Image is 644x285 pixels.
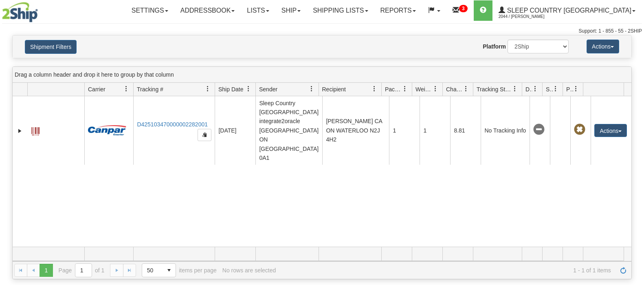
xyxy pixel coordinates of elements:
a: Reports [374,0,422,21]
button: Shipment Filters [25,40,77,54]
iframe: chat widget [625,101,643,184]
a: Tracking Status filter column settings [508,82,522,96]
span: items per page [142,263,217,277]
a: Lists [241,0,275,21]
span: 2044 / [PERSON_NAME] [499,13,560,21]
a: Addressbook [174,0,241,21]
span: Weight [415,85,433,93]
span: 1 - 1 of 1 items [281,267,611,274]
td: Sleep Country [GEOGRAPHIC_DATA] integrate2oracle [GEOGRAPHIC_DATA] ON [GEOGRAPHIC_DATA] 0A1 [255,96,322,165]
span: Pickup Status [566,85,573,93]
a: Ship Date filter column settings [242,82,255,96]
button: Actions [587,40,619,53]
span: Recipient [322,85,346,93]
span: Charge [446,85,463,93]
span: No Tracking Info [533,124,545,135]
span: Pickup Not Assigned [574,124,585,135]
span: select [163,264,176,277]
a: Expand [16,127,24,135]
span: Carrier [88,85,106,93]
a: Carrier filter column settings [119,82,133,96]
a: 3 [446,0,474,21]
a: Delivery Status filter column settings [528,82,542,96]
a: Tracking # filter column settings [201,82,215,96]
span: Packages [385,85,402,93]
div: Support: 1 - 855 - 55 - 2SHIP [2,28,642,35]
td: No Tracking Info [481,96,530,165]
a: Settings [125,0,174,21]
span: Page of 1 [59,263,105,277]
span: Shipment Issues [546,85,553,93]
div: grid grouping header [13,67,631,83]
a: Label [31,124,40,137]
a: Weight filter column settings [429,82,442,96]
button: Actions [594,124,627,137]
span: Sleep Country [GEOGRAPHIC_DATA] [505,7,631,14]
td: 1 [420,96,450,165]
a: Pickup Status filter column settings [569,82,583,96]
td: [PERSON_NAME] CA ON WATERLOO N2J 4H2 [322,96,389,165]
span: Page sizes drop down [142,263,176,277]
td: 1 [389,96,420,165]
label: Platform [483,42,506,51]
span: Tracking # [137,85,163,93]
div: No rows are selected [222,267,276,274]
span: Ship Date [218,85,243,93]
td: [DATE] [215,96,255,165]
button: Copy to clipboard [198,129,211,141]
a: Refresh [617,264,630,277]
a: Shipment Issues filter column settings [549,82,563,96]
sup: 3 [459,5,468,12]
span: Delivery Status [525,85,532,93]
a: Shipping lists [307,0,374,21]
img: logo2044.jpg [2,2,38,22]
img: 14 - Canpar [88,125,126,135]
span: Page 1 [40,264,53,277]
input: Page 1 [75,264,92,277]
span: Tracking Status [477,85,512,93]
a: Ship [275,0,307,21]
a: Packages filter column settings [398,82,412,96]
a: D425103470000002282001 [137,121,208,128]
a: Charge filter column settings [459,82,473,96]
a: Recipient filter column settings [367,82,381,96]
td: 8.81 [450,96,481,165]
span: 50 [147,266,158,274]
a: Sender filter column settings [305,82,319,96]
span: Sender [259,85,277,93]
a: Sleep Country [GEOGRAPHIC_DATA] 2044 / [PERSON_NAME] [492,0,642,21]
